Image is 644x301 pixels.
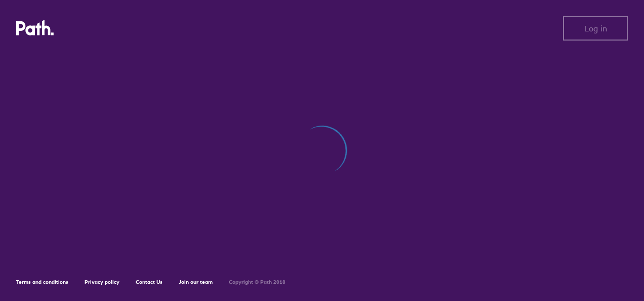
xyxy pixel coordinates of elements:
[563,16,628,41] button: Log in
[179,279,213,285] a: Join our team
[16,279,68,285] a: Terms and conditions
[85,279,119,285] a: Privacy policy
[584,24,607,33] span: Log in
[136,279,163,285] a: Contact Us
[229,279,286,285] h6: Copyright © Path 2018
